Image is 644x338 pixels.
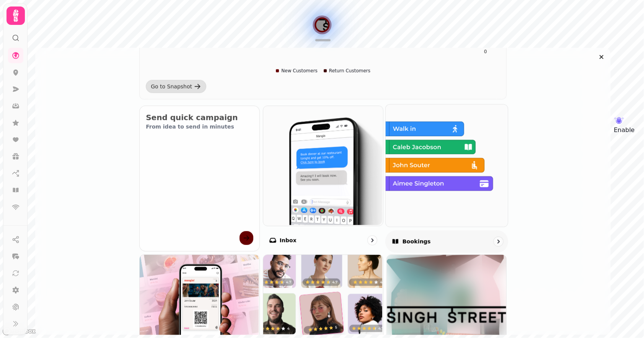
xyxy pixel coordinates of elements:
div: Enable [614,115,644,135]
a: InboxInbox [263,106,383,251]
p: Inbox [280,237,297,244]
tspan: 0 [484,49,487,54]
div: New Customers [276,68,318,74]
a: BookingsBookings [385,104,508,253]
button: Singh Street Aberdeen [316,19,328,31]
img: Inbox [262,105,382,225]
div: Map marker [316,19,328,33]
img: Bookings [385,104,507,226]
a: Go to Snapshot [146,80,206,93]
button: Send quick campaignFrom idea to send in minutes [139,106,260,251]
p: From idea to send in minutes [146,123,253,131]
h2: Send quick campaign [146,112,253,123]
button: Close drawer [595,51,608,63]
div: Return Customers [324,68,370,74]
svg: go to [494,238,502,245]
p: Bookings [402,238,430,245]
svg: go to [368,237,376,244]
a: Mapbox logo [2,327,36,336]
div: Go to Snapshot [151,83,192,90]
